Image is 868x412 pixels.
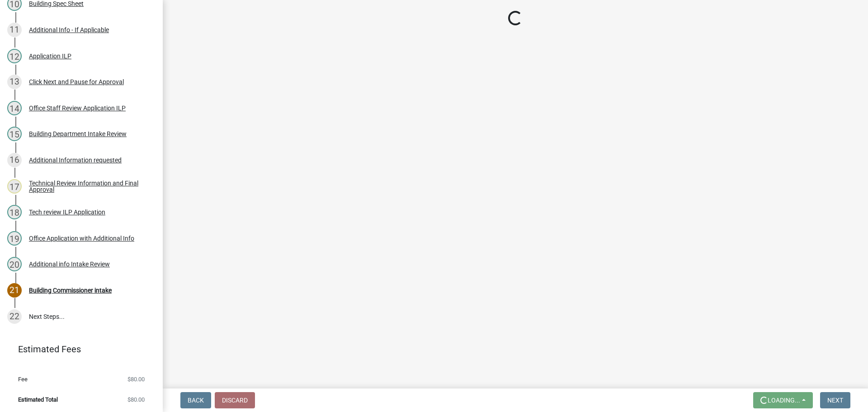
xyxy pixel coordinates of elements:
[29,157,122,163] div: Additional Information requested
[127,376,145,382] span: $80.00
[180,392,211,408] button: Back
[7,231,22,246] div: 19
[7,127,22,141] div: 15
[29,79,124,85] div: Click Next and Pause for Approval
[7,101,22,115] div: 14
[18,397,58,403] span: Estimated Total
[29,53,71,59] div: Application ILP
[7,23,22,37] div: 11
[29,27,109,33] div: Additional Info - If Applicable
[7,257,22,271] div: 20
[18,376,28,382] span: Fee
[29,105,126,111] div: Office Staff Review Application ILP
[7,75,22,89] div: 13
[29,235,134,242] div: Office Application with Additional Info
[7,49,22,63] div: 12
[7,179,22,194] div: 17
[7,309,22,324] div: 22
[188,397,204,404] span: Back
[215,392,255,408] button: Discard
[7,283,22,298] div: 21
[29,131,127,137] div: Building Department Intake Review
[753,392,813,408] button: Loading...
[7,153,22,167] div: 16
[29,261,110,267] div: Additional info Intake Review
[820,392,850,408] button: Next
[29,209,105,215] div: Tech review ILP Application
[29,0,84,7] div: Building Spec Sheet
[127,397,145,403] span: $80.00
[29,180,148,193] div: Technical Review Information and Final Approval
[7,340,148,358] a: Estimated Fees
[827,397,843,404] span: Next
[7,205,22,219] div: 18
[768,397,800,404] span: Loading...
[29,287,112,294] div: Building Commissioner intake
